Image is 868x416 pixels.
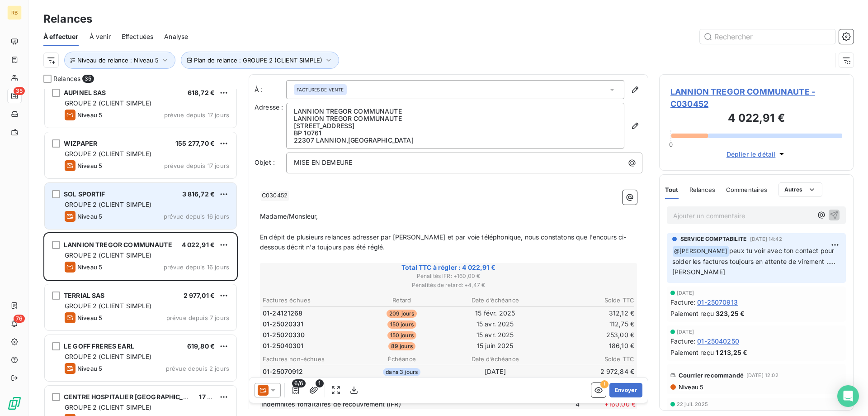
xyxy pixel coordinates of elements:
span: SOL SPORTIF [64,190,105,198]
span: Niveau de relance : Niveau 5 [77,57,159,64]
span: 2 977,01 € [184,292,215,299]
span: 76 [14,315,25,323]
span: Paiement reçu [670,309,714,318]
p: [STREET_ADDRESS] [294,122,617,129]
span: prévue depuis 16 jours [164,263,229,271]
span: Facture : [670,297,695,307]
span: [DATE] [677,290,694,296]
span: 22 juil. 2025 [677,402,708,407]
span: Pénalités de retard : + 4,47 € [261,281,636,289]
span: Paiement reçu [670,348,714,357]
div: grid [43,89,238,416]
span: À effectuer [43,32,79,41]
span: 35 [14,87,25,95]
span: 323,25 € [716,309,745,318]
span: 17 167,64 € [199,393,233,401]
td: 15 févr. 2025 [449,308,542,318]
p: LANNION TREGOR COMMUNAUTE [294,115,617,122]
p: LANNION TREGOR COMMUNAUTE [294,108,617,115]
span: Niveau 5 [77,111,102,119]
span: À venir [90,32,111,41]
label: À : [255,85,286,94]
span: peux tu voir avec ton contact pour solder les factures toujours en attente de virement ..... [PER... [672,247,838,276]
span: 1 [316,379,324,387]
span: GROUPE 2 (CLIENT SIMPLE) [65,403,152,411]
span: En dépit de plusieurs relances adresser par [PERSON_NAME] et par voie téléphonique, nous constato... [260,233,627,251]
span: LANNION TREGOR COMMUNAUTE - C030452 [670,86,842,110]
span: Plan de relance : GROUPE 2 (CLIENT SIMPLE) [194,57,322,64]
p: BP 10761 [294,129,617,137]
span: Niveau 5 [77,162,102,169]
span: Effectuées [122,32,154,41]
span: MISE EN DEMEURE [294,158,352,166]
td: 112,75 € [542,319,635,329]
span: prévue depuis 17 jours [164,111,229,119]
td: 15 avr. 2025 [449,330,542,340]
span: 6/6 [292,379,306,387]
button: Niveau de relance : Niveau 5 [64,52,175,69]
span: Commentaires [726,186,768,193]
th: Solde TTC [542,296,635,305]
span: LE GOFF FRERES EARL [64,342,134,350]
span: 89 jours [388,342,415,350]
span: Niveau 5 [678,383,703,391]
span: GROUPE 2 (CLIENT SIMPLE) [65,99,152,107]
span: GROUPE 2 (CLIENT SIMPLE) [65,251,152,259]
span: GROUPE 2 (CLIENT SIMPLE) [65,302,152,310]
span: CENTRE HOSPITALIER [GEOGRAPHIC_DATA], [GEOGRAPHIC_DATA], [GEOGRAPHIC_DATA] [64,393,344,401]
h3: 4 022,91 € [670,110,842,128]
span: Tout [665,186,679,193]
span: 150 jours [387,320,416,329]
th: Factures échues [262,296,355,305]
span: [DATE] 12:02 [746,373,778,378]
th: Retard [356,296,448,305]
span: Niveau 5 [77,314,102,321]
th: Factures non-échues [262,354,355,364]
span: Niveau 5 [77,365,102,372]
span: LANNION TREGOR COMMUNAUTE [64,241,172,249]
img: Logo LeanPay [7,396,22,411]
span: 01-25040250 [697,336,739,346]
span: Madame/Monsieur, [260,212,318,220]
span: dans 3 jours [383,368,420,376]
span: prévue depuis 16 jours [164,213,229,220]
span: 209 jours [387,310,417,318]
td: 253,00 € [542,330,635,340]
span: 618,72 € [188,89,215,96]
button: Envoyer [609,383,642,397]
span: 35 [82,75,94,83]
th: Solde TTC [542,354,635,364]
span: C030452 [260,191,289,201]
span: AUPINEL SAS [64,89,106,96]
span: @ [PERSON_NAME] [673,246,729,257]
td: 15 avr. 2025 [449,319,542,329]
span: 01-25020331 [263,320,304,329]
span: 1 213,25 € [716,348,748,357]
span: Objet : [255,158,275,166]
span: SERVICE COMPTABILITE [680,235,746,243]
span: prévue depuis 17 jours [164,162,229,169]
td: 312,12 € [542,308,635,318]
button: Déplier le détail [724,149,789,159]
span: prévue depuis 7 jours [166,314,229,321]
span: 01-25020330 [263,330,305,339]
td: 186,10 € [542,341,635,351]
span: TERRIAL SAS [64,292,105,299]
span: Niveau 5 [77,263,102,271]
span: 01-25070913 [697,297,738,307]
span: 150 jours [387,331,416,339]
span: 01-24121268 [263,309,303,318]
input: Rechercher [700,29,835,44]
td: 01-25070912 [262,367,355,377]
button: Plan de relance : GROUPE 2 (CLIENT SIMPLE) [181,52,339,69]
td: 2 972,84 € [542,367,635,377]
span: GROUPE 2 (CLIENT SIMPLE) [65,353,152,360]
p: 22307 LANNION , [GEOGRAPHIC_DATA] [294,137,617,144]
span: 155 277,70 € [175,139,215,147]
p: Indemnités forfaitaires de recouvrement (IFR) [261,400,524,409]
span: WIZPAPER [64,139,97,147]
span: prévue depuis 2 jours [166,365,229,372]
span: 4 022,91 € [182,241,215,249]
span: Déplier le détail [726,149,776,159]
div: RB [7,5,22,20]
